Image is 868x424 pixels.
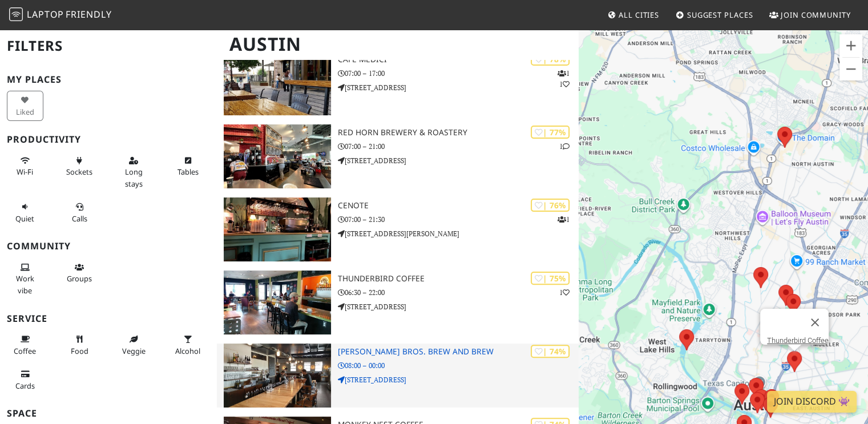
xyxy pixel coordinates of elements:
img: Red Horn Brewery & Roastery [224,124,330,188]
h3: [PERSON_NAME] Bros. Brew and Brew [338,347,579,357]
span: Alcohol [175,346,200,356]
button: Veggie [115,330,152,360]
img: Thunderbird Coffee [224,270,330,334]
button: Tables [169,151,206,181]
p: 1 [559,141,570,152]
span: Group tables [67,273,92,284]
span: Laptop [27,8,64,21]
p: 08:00 – 00:00 [338,360,579,371]
span: Power sockets [66,167,92,177]
span: Long stays [125,167,143,188]
button: Coffee [7,330,43,360]
h1: Austin [220,29,576,60]
button: Alcohol [169,330,206,360]
span: Stable Wi-Fi [17,167,33,177]
span: People working [16,273,34,295]
button: Sockets [61,151,98,181]
a: Cafe Medici | 78% 11 Cafe Medici 07:00 – 17:00 [STREET_ADDRESS] [217,51,579,115]
a: Wright Bros. Brew and Brew | 74% [PERSON_NAME] Bros. Brew and Brew 08:00 – 00:00 [STREET_ADDRESS] [217,344,579,407]
p: [STREET_ADDRESS] [338,374,579,385]
span: Food [71,346,88,356]
button: Calls [61,197,98,228]
span: Work-friendly tables [177,167,199,177]
p: 1 [559,287,570,298]
h3: Thunderbird Coffee [338,274,579,284]
p: 07:00 – 17:00 [338,68,579,79]
a: Cenote | 76% 1 Cenote 07:00 – 21:30 [STREET_ADDRESS][PERSON_NAME] [217,197,579,261]
button: Quiet [7,197,43,228]
h3: My Places [7,74,210,85]
h3: Community [7,241,210,252]
h3: Productivity [7,134,210,145]
p: 07:00 – 21:00 [338,141,579,152]
h3: Space [7,408,210,419]
h3: Red Horn Brewery & Roastery [338,128,579,138]
div: | 77% [531,126,570,139]
button: Close [801,309,829,336]
div: | 74% [531,345,570,358]
p: [STREET_ADDRESS] [338,155,579,166]
p: 07:00 – 21:30 [338,214,579,225]
div: | 76% [531,199,570,212]
span: Friendly [66,8,111,21]
span: Suggest Places [687,10,753,20]
p: 1 1 [558,68,570,90]
button: Wi-Fi [7,151,43,181]
button: Long stays [115,151,152,193]
a: All Cities [603,5,664,25]
button: Work vibe [7,258,43,300]
a: Join Community [765,5,855,25]
span: Quiet [15,213,34,224]
p: 1 [558,214,570,225]
span: Credit cards [15,381,35,391]
span: Veggie [122,346,146,356]
p: [STREET_ADDRESS] [338,82,579,93]
button: Groups [61,258,98,288]
span: Coffee [14,346,36,356]
span: Join Community [781,10,851,20]
a: Suggest Places [671,5,758,25]
img: Cenote [224,197,330,261]
a: LaptopFriendly LaptopFriendly [9,5,112,25]
img: Cafe Medici [224,51,330,115]
button: Zoom in [839,34,862,57]
div: | 75% [531,272,570,285]
p: 06:30 – 22:00 [338,287,579,298]
button: Zoom out [839,58,862,80]
button: Food [61,330,98,360]
p: [STREET_ADDRESS] [338,301,579,312]
a: Thunderbird Coffee | 75% 1 Thunderbird Coffee 06:30 – 22:00 [STREET_ADDRESS] [217,270,579,334]
button: Cards [7,365,43,395]
img: LaptopFriendly [9,7,23,21]
span: All Cities [619,10,659,20]
h2: Filters [7,29,210,63]
span: Video/audio calls [72,213,87,224]
h3: Cenote [338,201,579,211]
h3: Service [7,313,210,324]
p: [STREET_ADDRESS][PERSON_NAME] [338,228,579,239]
img: Wright Bros. Brew and Brew [224,344,330,407]
a: Red Horn Brewery & Roastery | 77% 1 Red Horn Brewery & Roastery 07:00 – 21:00 [STREET_ADDRESS] [217,124,579,188]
